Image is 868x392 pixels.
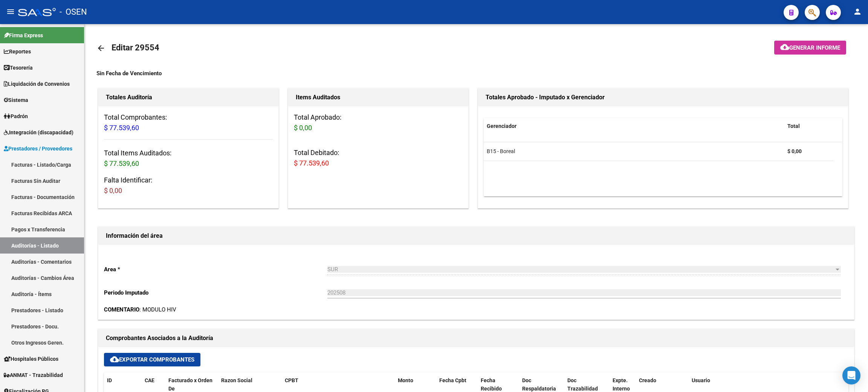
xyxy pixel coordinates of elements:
[692,377,710,383] span: Usuario
[787,123,800,129] span: Total
[104,353,200,366] button: Exportar Comprobantes
[853,7,862,16] mat-icon: person
[107,377,112,383] span: ID
[294,159,329,167] span: $ 77.539,60
[110,356,194,363] span: Exportar Comprobantes
[294,112,463,133] h3: Total Aprobado:
[6,7,15,16] mat-icon: menu
[168,377,212,392] span: Facturado x Orden De
[398,377,413,383] span: Monto
[104,160,139,167] span: $ 77.539,60
[104,148,273,169] h3: Total Items Auditados:
[104,265,327,273] p: Area *
[613,377,630,392] span: Expte. Interno
[4,47,31,56] span: Reportes
[145,377,154,383] span: CAE
[327,266,338,273] span: SUR
[784,118,833,134] datatable-header-cell: Total
[522,377,556,392] span: Doc Respaldatoria
[639,377,656,383] span: Creado
[486,91,840,103] h1: Totales Aprobado - Imputado x Gerenciador
[787,148,802,154] strong: $ 0,00
[4,112,28,120] span: Padrón
[96,44,105,53] mat-icon: arrow_back
[104,124,139,132] span: $ 77.539,60
[285,377,298,383] span: CPBT
[106,91,271,103] h1: Totales Auditoría
[106,230,847,242] h1: Información del área
[4,64,33,72] span: Tesorería
[96,69,856,77] div: Sin Fecha de Vencimiento
[106,332,847,344] h1: Comprobantes Asociados a la Auditoría
[294,124,312,132] span: $ 0,00
[4,371,63,379] span: ANMAT - Trazabilidad
[4,31,43,40] span: Firma Express
[774,41,846,55] button: Generar informe
[4,355,58,363] span: Hospitales Públicos
[104,306,139,313] strong: COMENTARIO
[4,128,73,137] span: Integración (discapacidad)
[112,43,159,52] span: Editar 29554
[789,44,840,51] span: Generar informe
[104,112,273,133] h3: Total Comprobantes:
[439,377,466,383] span: Fecha Cpbt
[481,377,502,392] span: Fecha Recibido
[296,91,461,103] h1: Items Auditados
[842,366,860,384] div: Open Intercom Messenger
[110,355,119,364] mat-icon: cloud_download
[221,377,252,383] span: Razon Social
[487,123,517,129] span: Gerenciador
[60,4,87,20] span: - OSEN
[487,148,515,154] span: B15 - Boreal
[104,175,273,196] h3: Falta Identificar:
[104,289,327,297] p: Periodo Imputado
[4,144,72,153] span: Prestadores / Proveedores
[780,43,789,52] mat-icon: cloud_download
[294,147,463,169] h3: Total Debitado:
[4,96,28,104] span: Sistema
[4,80,70,88] span: Liquidación de Convenios
[567,377,598,392] span: Doc Trazabilidad
[104,187,122,194] span: $ 0,00
[484,118,784,134] datatable-header-cell: Gerenciador
[104,306,176,313] span: : MODULO HIV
